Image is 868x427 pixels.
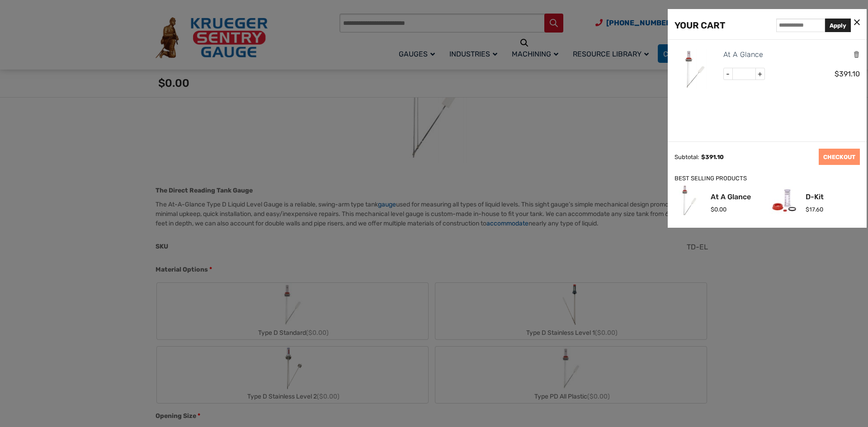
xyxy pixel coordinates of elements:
span: + [755,68,764,80]
span: 17.60 [806,206,823,213]
img: At A Glance [675,49,715,89]
span: $ [835,70,839,78]
span: $ [806,206,809,213]
span: 391.10 [835,70,860,78]
div: Subtotal: [675,154,699,160]
div: BEST SELLING PRODUCTS [675,174,860,183]
div: YOUR CART [675,18,725,33]
img: At A Glance [675,186,704,215]
button: Apply [825,19,851,32]
span: $ [701,154,705,160]
img: D-Kit [769,186,799,215]
span: $ [711,206,714,213]
a: CHECKOUT [819,149,860,165]
a: D-Kit [806,193,824,201]
span: 391.10 [701,154,724,160]
span: - [724,68,733,80]
a: At A Glance [711,193,751,201]
a: At A Glance [723,49,763,61]
a: Remove this item [853,50,860,59]
span: 0.00 [711,206,726,213]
